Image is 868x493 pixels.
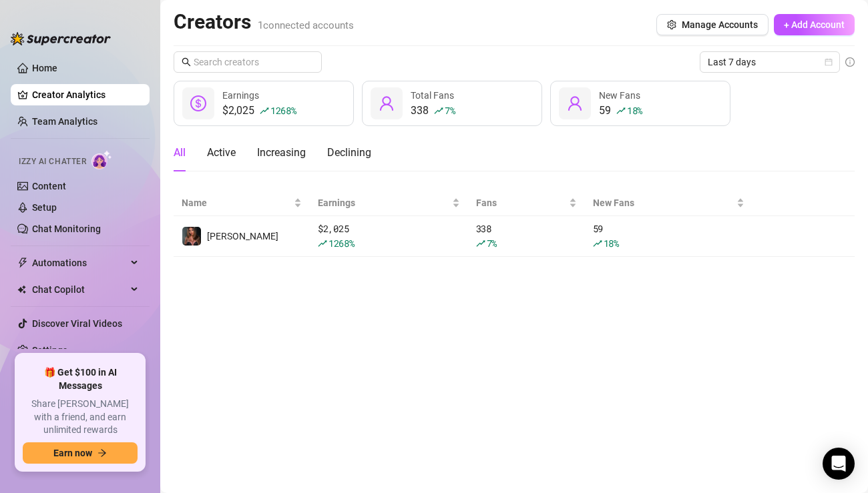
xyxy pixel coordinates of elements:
[468,190,585,216] th: Fans
[774,14,855,35] button: + Add Account
[845,57,855,67] span: info-circle
[318,195,449,210] span: Earnings
[599,103,642,119] div: 59
[19,155,86,168] span: Izzy AI Chatter
[222,103,296,119] div: $2,025
[434,106,443,115] span: rise
[593,195,734,210] span: New Fans
[32,318,122,329] a: Discover Viral Videos
[823,448,855,480] div: Open Intercom Messenger
[207,231,278,241] span: [PERSON_NAME]
[708,52,832,72] span: Last 7 days
[327,145,371,161] div: Declining
[32,223,101,234] a: Chat Monitoring
[182,57,191,67] span: search
[487,237,497,250] span: 7 %
[445,104,455,117] span: 7 %
[182,195,291,210] span: Name
[476,195,566,210] span: Fans
[784,19,845,30] span: + Add Account
[329,237,355,250] span: 1268 %
[23,366,138,392] span: 🎁 Get $100 in AI Messages
[23,398,138,437] span: Share [PERSON_NAME] with a friend, and earn unlimited rewards
[310,190,468,216] th: Earnings
[627,104,642,117] span: 18 %
[32,202,57,213] a: Setup
[97,448,107,458] span: arrow-right
[585,190,752,216] th: New Fans
[222,90,259,101] span: Earnings
[379,95,395,111] span: user
[825,58,833,66] span: calendar
[32,252,127,274] span: Automations
[476,239,485,248] span: rise
[599,90,640,101] span: New Fans
[616,106,626,115] span: rise
[682,19,758,30] span: Manage Accounts
[182,227,201,245] img: Denise
[194,55,303,69] input: Search creators
[53,448,92,458] span: Earn now
[318,221,460,251] div: $ 2,025
[667,20,676,29] span: setting
[174,9,354,35] h2: Creators
[593,239,602,248] span: rise
[32,63,57,73] a: Home
[32,345,67,356] a: Settings
[11,32,111,45] img: logo-BBDzfeDw.svg
[32,84,139,105] a: Creator Analytics
[91,150,112,169] img: AI Chatter
[32,279,127,300] span: Chat Copilot
[567,95,583,111] span: user
[17,285,26,294] img: Chat Copilot
[593,221,744,251] div: 59
[32,116,97,127] a: Team Analytics
[174,190,310,216] th: Name
[174,145,186,161] div: All
[411,103,455,119] div: 338
[318,239,327,248] span: rise
[260,106,269,115] span: rise
[258,19,354,31] span: 1 connected accounts
[32,181,66,191] a: Content
[257,145,306,161] div: Increasing
[17,258,28,268] span: thunderbolt
[411,90,454,101] span: Total Fans
[23,442,138,464] button: Earn nowarrow-right
[604,237,619,250] span: 18 %
[207,145,236,161] div: Active
[476,221,577,251] div: 338
[270,104,296,117] span: 1268 %
[656,14,769,35] button: Manage Accounts
[190,95,206,111] span: dollar-circle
